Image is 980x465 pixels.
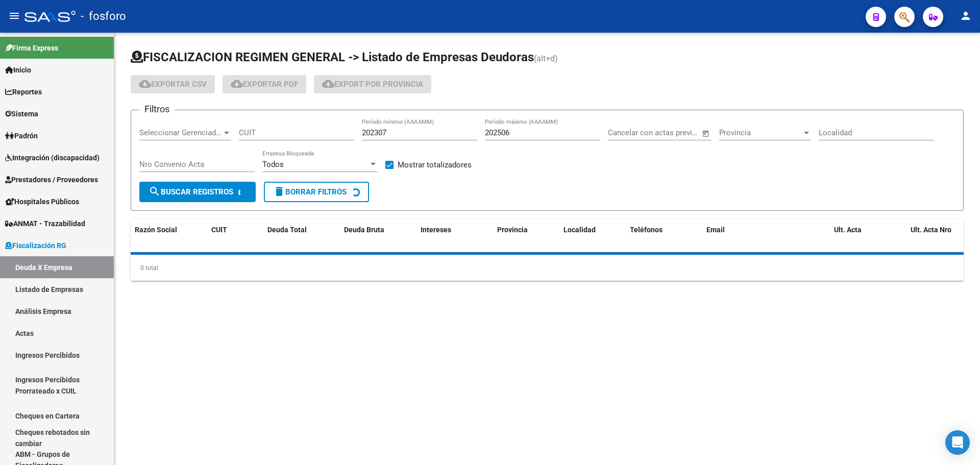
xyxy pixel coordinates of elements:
[267,226,307,234] span: Deuda Total
[139,80,207,89] span: Exportar CSV
[5,174,98,185] span: Prestadores / Proveedores
[131,75,215,93] button: Exportar CSV
[344,226,384,234] span: Deuda Bruta
[5,196,79,207] span: Hospitales Públicos
[131,255,964,281] div: 0 total
[706,226,725,234] span: Email
[559,219,626,253] datatable-header-cell: Localidad
[700,128,712,139] button: Open calendar
[207,219,263,253] datatable-header-cell: CUIT
[263,219,340,253] datatable-header-cell: Deuda Total
[139,182,256,202] button: Buscar Registros
[322,78,334,90] mat-icon: cloud_download
[563,226,596,234] span: Localidad
[834,226,862,234] span: Ult. Acta
[626,219,702,253] datatable-header-cell: Teléfonos
[273,187,347,197] span: Borrar Filtros
[223,75,306,93] button: Exportar PDF
[960,10,972,22] mat-icon: person
[322,80,423,89] span: Export por Provincia
[262,160,284,169] span: Todos
[416,219,493,253] datatable-header-cell: Intereses
[5,86,42,97] span: Reportes
[314,75,431,93] button: Export por Provincia
[131,219,207,253] datatable-header-cell: Razón Social
[231,80,298,89] span: Exportar PDF
[139,78,151,90] mat-icon: cloud_download
[5,108,38,119] span: Sistema
[5,64,31,76] span: Inicio
[139,102,175,116] h3: Filtros
[231,78,243,90] mat-icon: cloud_download
[273,185,285,198] mat-icon: delete
[5,42,58,54] span: Firma Express
[149,187,233,197] span: Buscar Registros
[5,218,85,229] span: ANMAT - Trazabilidad
[8,10,20,22] mat-icon: menu
[534,54,558,63] span: (alt+d)
[497,226,528,234] span: Provincia
[264,182,369,202] button: Borrar Filtros
[421,226,451,234] span: Intereses
[398,159,472,171] span: Mostrar totalizadores
[211,226,227,234] span: CUIT
[630,226,663,234] span: Teléfonos
[702,219,830,253] datatable-header-cell: Email
[149,185,161,198] mat-icon: search
[5,152,100,163] span: Integración (discapacidad)
[131,50,534,64] span: FISCALIZACION REGIMEN GENERAL -> Listado de Empresas Deudoras
[945,430,970,455] div: Open Intercom Messenger
[81,5,126,28] span: - fosforo
[139,128,222,137] span: Seleccionar Gerenciador
[5,240,66,251] span: Fiscalización RG
[830,219,906,253] datatable-header-cell: Ult. Acta
[5,130,38,141] span: Padrón
[340,219,416,253] datatable-header-cell: Deuda Bruta
[493,219,559,253] datatable-header-cell: Provincia
[135,226,177,234] span: Razón Social
[911,226,951,234] span: Ult. Acta Nro
[719,128,802,137] span: Provincia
